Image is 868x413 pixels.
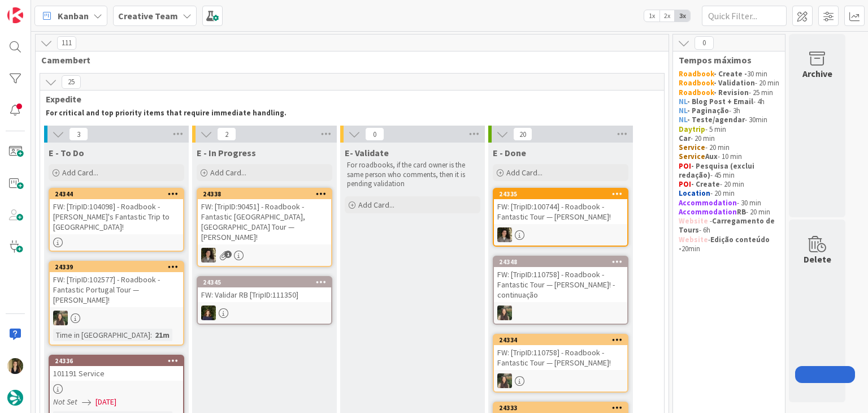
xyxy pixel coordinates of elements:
[494,189,627,224] div: 24335FW: [TripID:100744] - Roadbook - Fantastic Tour — [PERSON_NAME]!
[679,198,737,208] strong: Accommodation
[46,108,287,118] strong: For critical and top priority items that require immediate handling.
[198,277,331,302] div: 24345FW: Validar RB [TripID:111350]
[201,248,216,263] img: MS
[714,69,747,79] strong: - Create -
[679,106,779,115] p: - 3h
[679,188,710,198] strong: Location
[7,390,23,406] img: avatar
[802,67,832,80] div: Archive
[198,306,331,320] div: MC
[224,251,232,258] span: 1
[499,190,627,198] div: 24335
[679,152,779,161] p: - 10 min
[737,207,746,217] strong: RB
[679,70,779,79] p: 30 min
[679,134,779,143] p: - 20 min
[644,10,659,21] span: 1x
[679,199,779,208] p: - 30 min
[687,97,753,106] strong: - Blog Post + Email
[679,106,687,115] strong: NL
[679,161,756,180] strong: - Pesquisa (exclui redação)
[494,267,627,302] div: FW: [TripID:110758] - Roadbook - Fantastic Tour — [PERSON_NAME]! - continuação
[714,88,749,97] strong: - Revision
[58,9,89,23] span: Kanban
[494,257,627,267] div: 24348
[679,161,691,171] strong: POI
[499,404,627,412] div: 24333
[46,93,650,105] span: Expedite
[494,373,627,388] div: IG
[679,88,779,97] p: - 25 min
[118,10,178,21] b: Creative Team
[50,262,183,307] div: 24339FW: [TripID:102577] - Roadbook - Fantastic Portugal Tour — [PERSON_NAME]!
[50,189,183,199] div: 24344
[679,143,779,152] p: - 20 min
[494,345,627,370] div: FW: [TripID:110758] - Roadbook - Fantastic Tour — [PERSON_NAME]!
[494,306,627,320] div: IG
[69,127,88,141] span: 3
[705,152,718,161] strong: Aux
[675,10,690,21] span: 3x
[679,207,737,217] strong: Accommodation
[679,217,779,235] p: - - 6h
[679,143,705,152] strong: Service
[217,127,236,141] span: 2
[203,190,331,198] div: 24338
[50,272,183,307] div: FW: [TripID:102577] - Roadbook - Fantastic Portugal Tour — [PERSON_NAME]!
[714,78,755,88] strong: - Validation
[55,357,183,365] div: 24336
[679,88,714,97] strong: Roadbook
[50,311,183,325] div: IG
[53,311,68,325] img: IG
[695,36,714,50] span: 0
[96,396,116,408] span: [DATE]
[679,115,779,124] p: - 30min
[201,306,216,320] img: MC
[55,190,183,198] div: 24344
[152,329,172,341] div: 21m
[679,79,779,88] p: - 20 min
[659,10,675,21] span: 2x
[198,287,331,302] div: FW: Validar RB [TripID:111350]
[804,252,831,266] div: Delete
[679,189,779,198] p: - 20 min
[506,167,542,178] span: Add Card...
[345,147,389,158] span: E- Validate
[198,277,331,287] div: 24345
[494,335,627,345] div: 24334
[210,167,246,178] span: Add Card...
[679,162,779,180] p: - 45 min
[513,127,532,141] span: 20
[679,180,779,189] p: - 20 min
[50,366,183,381] div: 101191 Service
[150,329,152,341] span: :
[50,199,183,234] div: FW: [TripID:104098] - Roadbook - [PERSON_NAME]'s Fantastic Trip to [GEOGRAPHIC_DATA]!
[494,189,627,199] div: 24335
[679,54,771,66] span: Tempos máximos
[499,336,627,344] div: 24334
[50,262,183,272] div: 24339
[691,179,720,189] strong: - Create
[679,208,779,217] p: - 20 min
[494,257,627,302] div: 24348FW: [TripID:110758] - Roadbook - Fantastic Tour — [PERSON_NAME]! - continuação
[679,78,714,88] strong: Roadbook
[679,69,714,79] strong: Roadbook
[7,358,23,374] img: SP
[497,227,512,242] img: MS
[679,115,687,124] strong: NL
[197,147,256,158] span: E - In Progress
[203,278,331,286] div: 24345
[55,263,183,271] div: 24339
[347,161,478,188] p: For roadbooks, if the card owner is the same person who comments, then it is pending validation
[53,329,150,341] div: Time in [GEOGRAPHIC_DATA]
[198,189,331,244] div: 24338FW: [TripID:90451] - Roadbook - Fantastic [GEOGRAPHIC_DATA], [GEOGRAPHIC_DATA] Tour — [PERSO...
[198,248,331,263] div: MS
[365,127,384,141] span: 0
[679,216,708,226] strong: Website
[494,199,627,224] div: FW: [TripID:100744] - Roadbook - Fantastic Tour — [PERSON_NAME]!
[49,147,84,158] span: E - To Do
[62,75,81,89] span: 25
[679,125,779,134] p: - 5 min
[494,403,627,413] div: 24333
[679,179,691,189] strong: POI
